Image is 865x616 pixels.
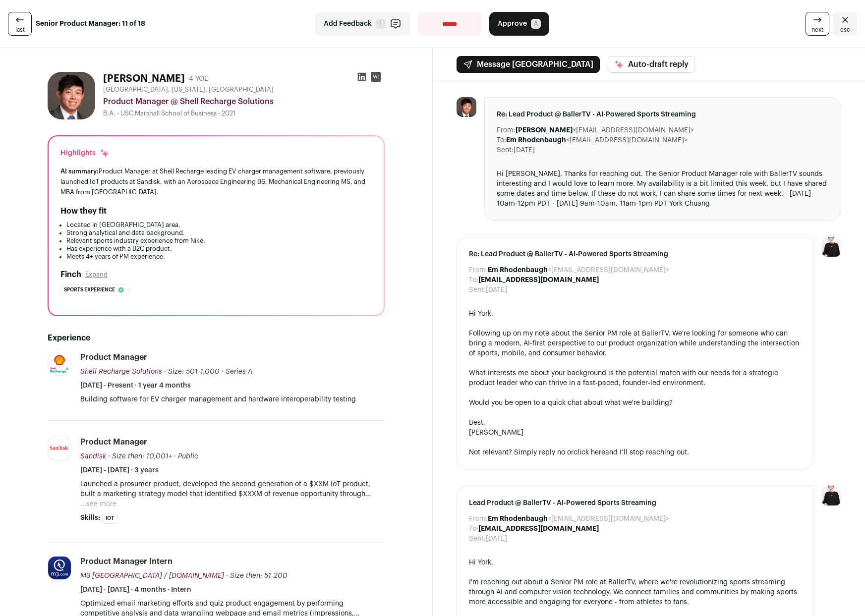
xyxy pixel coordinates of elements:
span: F [376,19,386,29]
span: · Size: 501-1,000 [164,368,220,375]
button: Auto-draft reply [608,56,695,73]
h1: [PERSON_NAME] [103,72,185,86]
div: 4 YOE [189,74,208,84]
span: · [222,367,224,377]
span: Add Feedback [324,19,372,29]
span: next [811,26,823,34]
span: Public [178,453,198,460]
dt: To: [497,135,506,145]
div: Highlights [60,148,110,158]
dd: [DATE] [514,145,535,155]
dt: Sent: [469,534,486,544]
b: Em Rhodenbaugh [488,267,548,274]
dt: Sent: [469,285,486,295]
span: Re: Lead Product @ BallerTV - AI-Powered Sports Streaming [497,110,829,119]
div: Product Manager [80,437,147,448]
a: last [8,12,32,36]
span: Re: Lead Product @ BallerTV - AI-Powered Sports Streaming [469,249,802,259]
dd: <[EMAIL_ADDRESS][DOMAIN_NAME]> [488,514,669,524]
b: Em Rhodenbaugh [488,515,548,522]
p: Launched a prosumer product, developed the second generation of a $XXM IoT product, built a marke... [80,479,385,499]
span: · Size then: 10,001+ [108,453,172,460]
li: Located in [GEOGRAPHIC_DATA] area. [66,221,372,229]
div: Hi York, Following up on my note about the Senior PM role at BallerTV. We're looking for someone ... [469,309,802,457]
dt: From: [469,265,488,275]
dd: [DATE] [486,285,507,295]
img: 9240684-medium_jpg [821,486,841,505]
li: Strong analytical and data background. [66,229,372,237]
span: Lead Product @ BallerTV - AI-Powered Sports Streaming [469,498,802,508]
div: I'm reaching out about a Senior PM role at BallerTV, where we're revolutionizing sports streaming... [469,577,802,607]
span: AI summary: [60,168,99,174]
span: A [531,19,541,29]
span: · [174,451,176,461]
span: · Size then: 51-200 [226,572,288,579]
span: esc [840,26,850,34]
h2: Experience [48,332,385,344]
img: dd9698571c9a4c44fdb8898d3000ba277c95a83668a2fca50bec28348c44f428.jpg [48,557,71,579]
b: [EMAIL_ADDRESS][DOMAIN_NAME] [478,277,599,283]
li: Meets 4+ years of PM experience. [66,253,372,261]
span: Shell Recharge Solutions [80,368,162,375]
div: Hi York, [469,558,802,567]
span: Skills: [80,513,100,523]
button: Approve A [489,12,549,36]
dt: Sent: [497,145,514,155]
img: 1899503b35a9e1c8c373eb19feb7a902b75f463904cf4adb6ee1bb3b61680f1a [457,97,476,117]
button: Expand [85,271,108,279]
span: [DATE] - Present · 1 year 4 months [80,381,191,391]
span: [DATE] - [DATE] · 3 years [80,465,159,475]
div: Product Manager Intern [80,556,173,567]
b: [EMAIL_ADDRESS][DOMAIN_NAME] [478,525,599,532]
dt: To: [469,275,478,285]
button: Message [GEOGRAPHIC_DATA] [457,56,600,73]
dd: [DATE] [486,534,507,544]
p: Building software for EV charger management and hardware interoperability testing [80,394,385,404]
strong: Senior Product Manager: 11 of 18 [36,19,145,29]
a: Close [833,12,857,36]
dd: <[EMAIL_ADDRESS][DOMAIN_NAME]> [488,265,669,275]
h2: How they fit [60,205,107,217]
img: 375fef5ccdf07161183cd9c9184eb6cd43dd6969d924ce63ca7abeff557d8d20.jpg [48,352,71,375]
li: IOT [102,513,117,524]
a: next [806,12,829,36]
span: M3 [GEOGRAPHIC_DATA] / [DOMAIN_NAME] [80,572,224,579]
span: Approve [498,19,527,29]
div: Product Manager [80,352,147,363]
div: Hi [PERSON_NAME], Thanks for reaching out. The Senior Product Manager role with BallerTV sounds i... [497,169,829,209]
span: Sandisk [80,453,106,460]
span: [GEOGRAPHIC_DATA], [US_STATE], [GEOGRAPHIC_DATA] [103,86,274,94]
dt: From: [497,125,516,135]
img: 9240684-medium_jpg [821,237,841,257]
b: Em Rhodenbaugh [506,137,566,144]
span: last [15,26,25,34]
h2: Finch [60,269,81,280]
dd: <[EMAIL_ADDRESS][DOMAIN_NAME]> [516,125,694,135]
dt: To: [469,524,478,534]
span: [DATE] - [DATE] · 4 months · Intern [80,585,191,595]
dt: From: [469,514,488,524]
span: Sports experience [64,285,115,295]
li: Relevant sports industry experience from Nike. [66,237,372,245]
span: Series A [226,368,252,375]
dd: <[EMAIL_ADDRESS][DOMAIN_NAME]> [506,135,688,145]
button: Add Feedback F [315,12,410,36]
a: click here [574,449,605,456]
b: [PERSON_NAME] [516,127,573,134]
li: Has experience with a B2C product. [66,245,372,253]
div: Product Manager at Shell Recharge leading EV charger management software, previously launched IoT... [60,166,372,197]
div: Product Manager @ Shell Recharge Solutions [103,96,385,108]
img: 1899503b35a9e1c8c373eb19feb7a902b75f463904cf4adb6ee1bb3b61680f1a [48,72,95,119]
div: B.A. - USC Marshall School of Business - 2021 [103,110,385,117]
img: d2a5430bcf4c80251715e390ff5398c28e47c5b6ff4815281cf316f4410990a2.jpg [48,445,71,452]
button: ...see more [80,499,116,509]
